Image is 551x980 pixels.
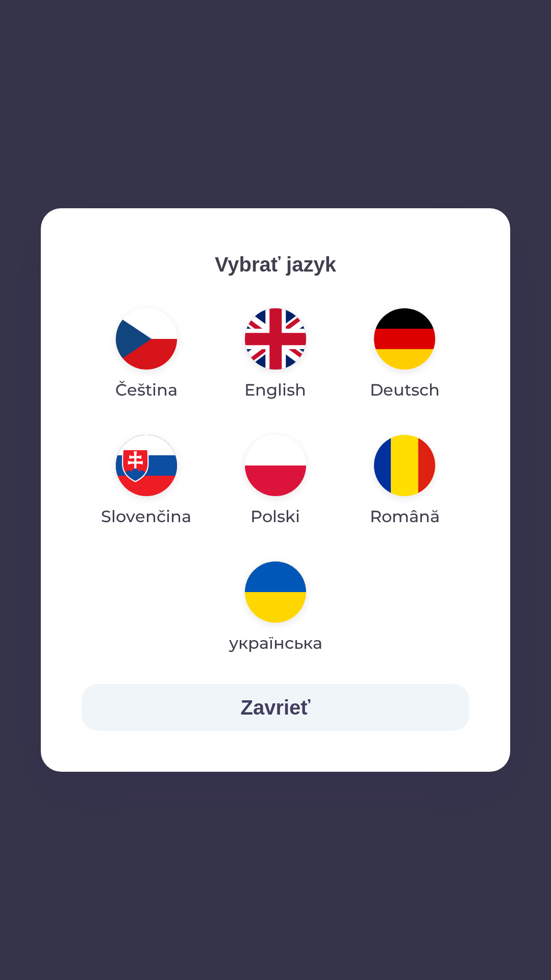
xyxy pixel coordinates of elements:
[251,504,300,529] p: Polski
[220,300,331,410] button: English
[116,308,177,370] img: cs flag
[116,435,177,496] img: sk flag
[245,435,306,496] img: pl flag
[91,300,202,410] button: Čeština
[82,249,469,280] p: Vybrať jazyk
[245,561,306,623] img: uk flag
[229,631,322,655] p: українська
[245,308,306,370] img: en flag
[220,427,331,537] button: Polski
[345,427,464,537] button: Română
[374,308,435,370] img: de flag
[82,684,469,731] button: Zavrieť
[345,300,464,410] button: Deutsch
[370,378,440,402] p: Deutsch
[211,553,340,664] button: українська
[82,427,211,537] button: Slovenčina
[374,435,435,496] img: ro flag
[101,504,191,529] p: Slovenčina
[244,378,306,402] p: English
[115,378,178,402] p: Čeština
[370,504,440,529] p: Română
